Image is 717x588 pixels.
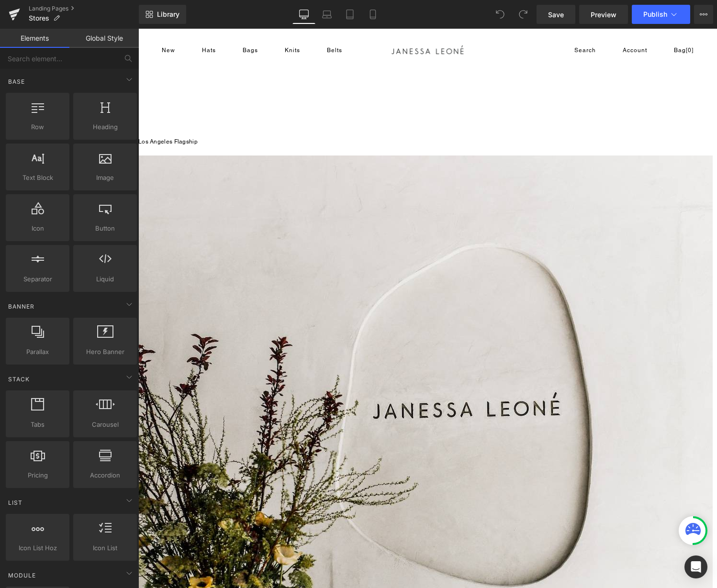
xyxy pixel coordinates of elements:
span: Icon List [76,543,134,553]
span: Stack [7,375,31,384]
button: Undo [491,5,510,24]
nav: Main navigation [23,16,217,27]
a: BeltsBelts [189,18,204,25]
span: Button [76,223,134,233]
a: BagsBags [104,18,120,25]
span: Tabs [9,420,67,430]
span: Preview [591,10,616,20]
span: Search [436,16,458,27]
span: Row [9,122,67,132]
a: Open bag [536,16,555,27]
span: Icon [9,223,67,233]
a: Desktop [292,5,315,24]
span: Image [76,173,134,183]
button: Publish [632,5,690,24]
span: Heading [76,122,134,132]
span: Parallax [9,347,67,357]
span: Icon List Hoz [9,543,67,553]
span: Save [548,10,564,20]
span: Module [7,571,37,580]
a: New Library [139,5,186,24]
a: Global Style [69,29,139,48]
span: Base [7,77,26,86]
span: Liquid [76,274,134,284]
span: Carousel [76,420,134,430]
a: Tablet [338,5,361,24]
span: Stores [29,14,49,22]
a: Mobile [361,5,384,24]
a: Account [484,16,509,27]
span: Pricing [9,470,67,480]
span: List [7,498,23,507]
a: Preview [579,5,628,24]
span: Separator [9,274,67,284]
button: Redo [514,5,533,24]
button: More [694,5,713,24]
span: Library [157,10,179,19]
a: Landing Pages [29,5,139,12]
span: Text Block [9,173,67,183]
span: [0] [548,18,555,25]
span: Hero Banner [76,347,134,357]
a: HatsHats [64,18,78,25]
a: NewNew [23,18,37,25]
span: Publish [643,11,667,18]
a: KnitsKnits [146,18,162,25]
span: Banner [7,302,35,311]
div: Open Intercom Messenger [684,555,707,578]
span: Accordion [76,470,134,480]
a: Laptop [315,5,338,24]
